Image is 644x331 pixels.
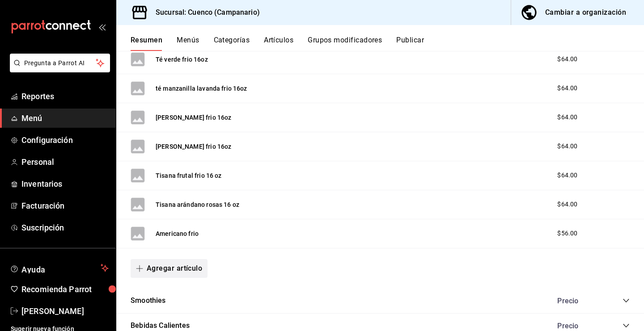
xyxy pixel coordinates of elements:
span: Configuración [21,134,109,146]
button: Categorías [214,36,250,51]
button: Agregar artículo [131,259,208,278]
button: Grupos modificadores [308,36,382,51]
button: Publicar [396,36,424,51]
span: Pregunta a Parrot AI [24,59,96,68]
a: Pregunta a Parrot AI [6,65,110,74]
button: Artículos [264,36,293,51]
button: collapse-category-row [623,322,630,329]
span: Menú [21,112,109,124]
span: $64.00 [557,142,577,151]
button: Pregunta a Parrot AI [10,54,110,72]
span: Reportes [21,90,109,102]
span: $64.00 [557,171,577,180]
span: Personal [21,156,109,168]
span: $64.00 [557,113,577,122]
span: $64.00 [557,84,577,93]
button: [PERSON_NAME] frio 16oz [156,113,231,122]
span: Suscripción [21,222,109,234]
button: Tisana frutal frio 16 oz [156,171,222,180]
button: [PERSON_NAME] frio 16oz [156,142,231,151]
button: Tisana arándano rosas 16 oz [156,200,239,209]
div: navigation tabs [131,36,644,51]
span: $64.00 [557,54,577,64]
span: Inventarios [21,178,109,190]
button: collapse-category-row [623,297,630,304]
span: [PERSON_NAME] [21,305,109,317]
button: Menús [177,36,199,51]
button: Bebidas Calientes [131,321,190,331]
button: Resumen [131,36,162,51]
div: Precio [548,297,606,305]
button: Smoothies [131,296,166,306]
span: Facturación [21,200,109,212]
button: té manzanilla lavanda frio 16oz [156,84,247,93]
span: Recomienda Parrot [21,283,109,295]
div: Precio [548,322,606,330]
span: $56.00 [557,229,577,238]
button: Té verde frio 16oz [156,55,208,64]
span: $64.00 [557,200,577,209]
button: open_drawer_menu [98,23,106,30]
button: Americano frio [156,229,199,238]
h3: Sucursal: Cuenco (Campanario) [148,7,260,18]
span: Ayuda [21,263,97,273]
div: Cambiar a organización [545,6,626,19]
